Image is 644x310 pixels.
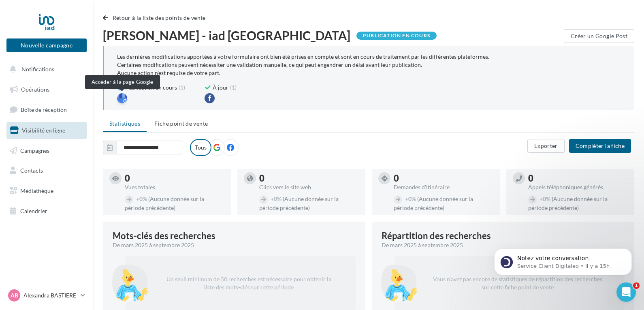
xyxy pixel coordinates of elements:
[5,203,88,220] a: Calendrier
[190,139,211,156] label: Tous
[179,83,185,92] span: (1)
[540,195,543,202] span: +
[117,53,621,77] div: Les dernières modifications apportées à votre formulaire ont bien été prises en compte et sont en...
[540,195,550,202] span: 0%
[528,195,608,211] span: (Aucune donnée sur la période précédente)
[113,231,215,240] span: Mots-clés des recherches
[6,288,87,303] a: AB Alexandra BASTIERE
[5,182,88,199] a: Médiathèque
[113,14,206,21] span: Retour à la liste des points de vente
[5,162,88,179] a: Contacts
[259,174,359,183] div: 0
[405,195,416,202] span: 0%
[5,142,88,159] a: Campagnes
[11,291,18,299] span: AB
[424,269,612,298] p: Vous n'avez pas encore de statistiques de répartition des recherches sur cette fiche point de vente
[113,241,349,249] div: De mars 2025 à septembre 2025
[125,184,224,190] div: Vues totales
[20,207,47,214] span: Calendrier
[21,106,67,113] span: Boîte de réception
[5,81,88,98] a: Opérations
[6,38,87,52] button: Nouvelle campagne
[382,231,491,240] div: Répartition des recherches
[271,195,281,202] span: 0%
[5,101,88,118] a: Boîte de réception
[482,231,644,288] iframe: Intercom notifications message
[23,291,77,299] p: Alexandra BASTIERE
[230,83,237,92] span: (1)
[566,142,634,149] a: Compléter la fiche
[569,139,631,153] button: Compléter la fiche
[21,86,49,93] span: Opérations
[22,127,65,134] span: Visibilité en ligne
[21,66,54,73] span: Notifications
[271,195,274,202] span: +
[259,184,359,190] div: Clics vers le site web
[125,195,204,211] span: (Aucune donnée sur la période précédente)
[382,241,618,249] div: De mars 2025 à septembre 2025
[20,187,53,194] span: Médiathèque
[564,29,634,43] button: Créer un Google Post
[103,13,209,23] button: Retour à la liste des points de vente
[20,147,49,154] span: Campagnes
[85,75,160,89] div: Accéder à la page Google
[136,195,147,202] span: 0%
[616,282,636,302] iframe: Intercom live chat
[528,184,628,190] div: Appels téléphoniques générés
[394,195,473,211] span: (Aucune donnée sur la période précédente)
[5,61,85,78] button: Notifications
[213,83,228,92] span: À jour
[136,195,139,202] span: +
[103,29,350,41] span: [PERSON_NAME] - iad [GEOGRAPHIC_DATA]
[155,269,343,298] p: Un seuil minimum de 50 recherches est nécessaire pour obtenir la liste des mots-clés sur cette pé...
[20,167,43,174] span: Contacts
[394,184,493,190] div: Demandes d'itinéraire
[5,122,88,139] a: Visibilité en ligne
[125,174,224,183] div: 0
[527,139,565,153] button: Exporter
[154,120,208,127] span: Fiche point de vente
[528,174,628,183] div: 0
[394,174,493,183] div: 0
[259,195,339,211] span: (Aucune donnée sur la période précédente)
[405,195,408,202] span: +
[633,282,640,289] span: 1
[356,32,437,40] div: Publication en cours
